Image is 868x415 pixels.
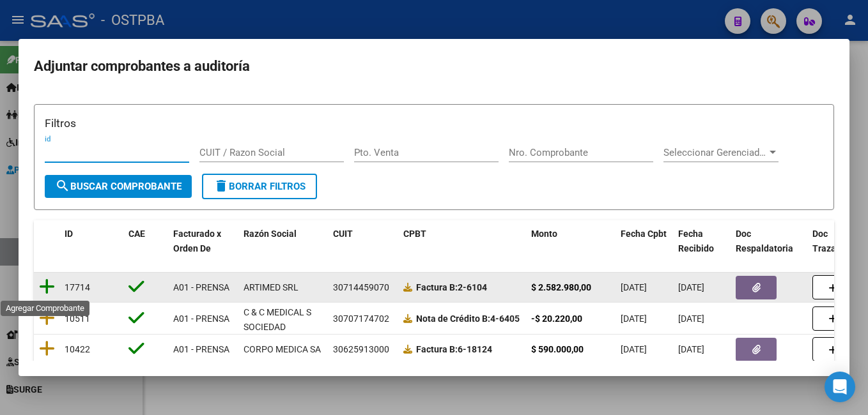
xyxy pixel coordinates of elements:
strong: 4-6405 [416,313,520,324]
span: CPBT [403,229,426,239]
span: Fecha Recibido [678,229,714,253]
button: Borrar Filtros [202,174,317,199]
mat-icon: search [55,178,70,193]
span: Factura B: [416,344,458,354]
span: [DATE] [678,313,704,324]
strong: $ 590.000,00 [531,344,584,354]
span: A01 - PRENSA [173,344,229,354]
span: 10511 [65,313,90,324]
span: 30714459070 [333,282,389,292]
datatable-header-cell: Fecha Recibido [673,220,731,262]
span: Facturado x Orden De [173,229,221,253]
datatable-header-cell: Razón Social [238,220,328,262]
span: 30625913000 [333,344,389,354]
div: ARTIMED SRL [244,280,298,295]
span: Buscar Comprobante [55,181,182,192]
strong: $ 2.582.980,00 [531,282,591,292]
span: CUIT [333,229,353,239]
h3: Filtros [45,115,823,132]
datatable-header-cell: CPBT [398,220,526,262]
div: C & C MEDICAL S SOCIEDAD ANONIMA [244,305,323,349]
span: Doc Trazabilidad [812,229,864,253]
datatable-header-cell: Doc Respaldatoria [731,220,807,262]
span: Monto [531,229,557,239]
span: 30707174702 [333,313,389,324]
span: 10422 [65,344,90,354]
span: Borrar Filtros [213,181,306,192]
span: [DATE] [621,344,647,354]
datatable-header-cell: Facturado x Orden De [168,220,238,262]
span: Seleccionar Gerenciador [663,147,767,158]
span: Razón Social [244,229,297,239]
span: [DATE] [678,344,704,354]
datatable-header-cell: ID [59,220,123,262]
span: [DATE] [621,282,647,292]
strong: 2-6104 [416,282,487,292]
datatable-header-cell: CUIT [328,220,398,262]
mat-icon: delete [213,178,229,193]
strong: -$ 20.220,00 [531,313,582,324]
datatable-header-cell: Monto [526,220,616,262]
span: A01 - PRENSA [173,282,229,292]
div: Open Intercom Messenger [825,372,855,402]
button: Buscar Comprobante [45,175,192,198]
datatable-header-cell: Fecha Cpbt [616,220,673,262]
span: ID [65,229,73,239]
strong: 6-18124 [416,344,492,354]
span: Doc Respaldatoria [736,229,793,253]
div: CORPO MEDICA SA [244,342,321,357]
span: Fecha Cpbt [621,229,667,239]
h2: Adjuntar comprobantes a auditoría [34,54,834,79]
span: Factura B: [416,282,458,292]
span: 17714 [65,282,90,292]
span: [DATE] [678,282,704,292]
span: Nota de Crédito B: [416,313,490,324]
datatable-header-cell: CAE [123,220,168,262]
span: A01 - PRENSA [173,313,229,324]
span: CAE [128,229,145,239]
span: [DATE] [621,313,647,324]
